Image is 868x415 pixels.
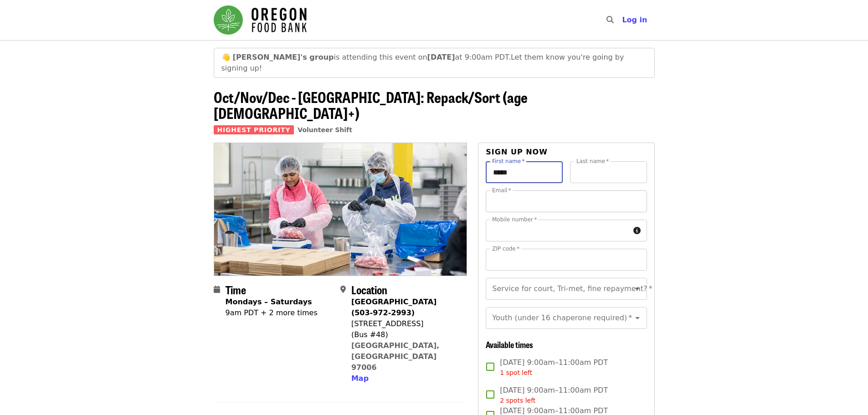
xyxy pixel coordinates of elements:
strong: [DATE] [427,53,455,61]
input: First name [486,161,563,183]
span: [DATE] 9:00am–11:00am PDT [500,357,608,378]
div: (Bus #48) [351,329,460,340]
img: Oct/Nov/Dec - Beaverton: Repack/Sort (age 10+) organized by Oregon Food Bank [214,143,467,275]
input: Last name [570,161,647,183]
a: [GEOGRAPHIC_DATA], [GEOGRAPHIC_DATA] 97006 [351,341,440,372]
label: First name [492,159,525,164]
i: map-marker-alt icon [340,285,346,294]
i: calendar icon [214,285,220,294]
input: Email [486,190,647,212]
input: Search [619,9,627,31]
label: Email [492,188,511,193]
a: Volunteer Shift [298,126,352,133]
span: Oct/Nov/Dec - [GEOGRAPHIC_DATA]: Repack/Sort (age [DEMOGRAPHIC_DATA]+) [214,86,528,123]
strong: [PERSON_NAME]'s group [233,53,334,61]
button: Open [631,282,644,295]
span: 1 spot left [500,369,532,376]
strong: Mondays – Saturdays [226,297,312,306]
input: Mobile number [486,220,629,241]
span: Time [226,282,246,297]
span: Location [351,282,387,297]
span: waving emoji [221,53,231,61]
label: Mobile number [492,217,537,222]
input: ZIP code [486,249,647,271]
div: 9am PDT + 2 more times [226,307,318,318]
button: Log in [615,11,654,29]
span: Available times [486,338,533,350]
img: Oregon Food Bank - Home [214,5,307,35]
div: [STREET_ADDRESS] [351,318,460,329]
span: Sign up now [486,148,548,156]
span: Map [351,374,369,383]
strong: [GEOGRAPHIC_DATA] (503-972-2993) [351,297,437,317]
label: ZIP code [492,246,519,251]
span: is attending this event on at 9:00am PDT. [233,53,511,61]
label: Last name [576,159,609,164]
i: search icon [606,15,614,24]
i: circle-info icon [633,226,641,235]
span: [DATE] 9:00am–11:00am PDT [500,385,608,405]
span: Log in [622,15,647,24]
span: 2 spots left [500,397,535,404]
button: Map [351,373,369,384]
button: Open [631,312,644,324]
span: Highest Priority [214,125,294,134]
